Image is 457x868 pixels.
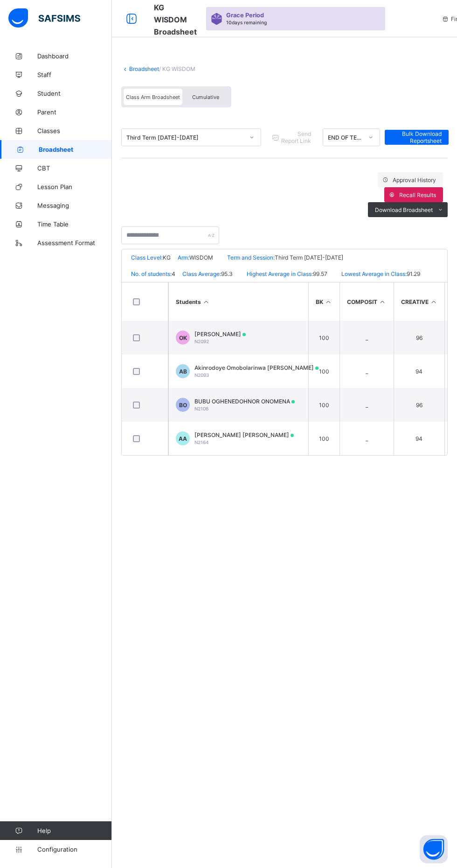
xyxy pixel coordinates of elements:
[313,270,327,277] span: 99.57
[394,422,445,455] td: 94
[37,220,112,228] span: Time Table
[154,3,197,36] span: Class Arm Broadsheet
[37,52,112,60] span: Dashboard
[126,134,244,141] div: Third Term [DATE]-[DATE]
[194,372,209,378] span: N2093
[182,270,221,277] span: Class Average:
[430,298,438,305] i: Sort in Ascending Order
[308,354,339,388] td: 100
[375,206,433,213] span: Download Broadsheet
[308,321,339,354] td: 100
[202,298,210,305] i: Sort Ascending
[179,368,187,375] span: AB
[227,254,275,261] span: Term and Session:
[392,130,442,144] span: Bulk Download Reportsheet
[194,431,294,438] span: [PERSON_NAME] [PERSON_NAME]
[399,191,436,198] span: Recall Results
[131,254,163,261] span: Class Level:
[194,331,246,338] span: [PERSON_NAME]
[37,202,112,209] span: Messaging
[159,65,195,72] span: / KG WISDOM
[179,435,187,442] span: AA
[339,388,394,422] td: _
[178,254,189,261] span: Arm:
[39,146,112,153] span: Broadsheet
[129,65,159,72] a: Broadsheet
[194,398,295,405] span: BUBU OGHENEDOHNOR ONOMENA
[163,254,171,261] span: KG
[8,8,80,28] img: safsims
[281,130,312,144] span: Send Report Link
[328,134,363,141] div: END OF TERM
[308,282,339,321] th: BK
[407,270,420,277] span: 91.29
[172,270,175,277] span: 4
[339,422,394,455] td: _
[194,406,208,411] span: N2106
[179,402,187,409] span: BO
[37,108,112,116] span: Parent
[37,164,112,172] span: CBT
[221,270,233,277] span: 95.3
[37,90,112,97] span: Student
[394,354,445,388] td: 94
[275,254,343,261] span: Third Term [DATE]-[DATE]
[394,388,445,422] td: 96
[420,835,448,863] button: Open asap
[226,20,267,25] span: 10 days remaining
[393,176,436,183] span: Approval History
[339,282,394,321] th: COMPOSIT
[339,354,394,388] td: _
[211,13,222,25] img: sticker-purple.71386a28dfed39d6af7621340158ba97.svg
[194,364,319,371] span: Akinrodoye Omobolarinwa [PERSON_NAME]
[379,298,387,305] i: Sort in Ascending Order
[37,239,112,247] span: Assessment Format
[308,422,339,455] td: 100
[37,71,112,78] span: Staff
[37,846,111,853] span: Configuration
[168,282,308,321] th: Students
[37,127,112,134] span: Classes
[394,321,445,354] td: 96
[37,827,111,834] span: Help
[341,270,407,277] span: Lowest Average in Class:
[189,254,213,261] span: WISDOM
[247,270,313,277] span: Highest Average in Class:
[226,12,264,19] span: Grace Period
[194,439,209,445] span: N2164
[192,94,219,100] span: Cumulative
[325,298,332,305] i: Sort in Ascending Order
[339,321,394,354] td: _
[194,339,209,344] span: N2092
[179,334,187,341] span: OK
[131,270,172,277] span: No. of students:
[308,388,339,422] td: 100
[37,183,112,191] span: Lesson Plan
[126,94,180,100] span: Class Arm Broadsheet
[394,282,445,321] th: CREATIVE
